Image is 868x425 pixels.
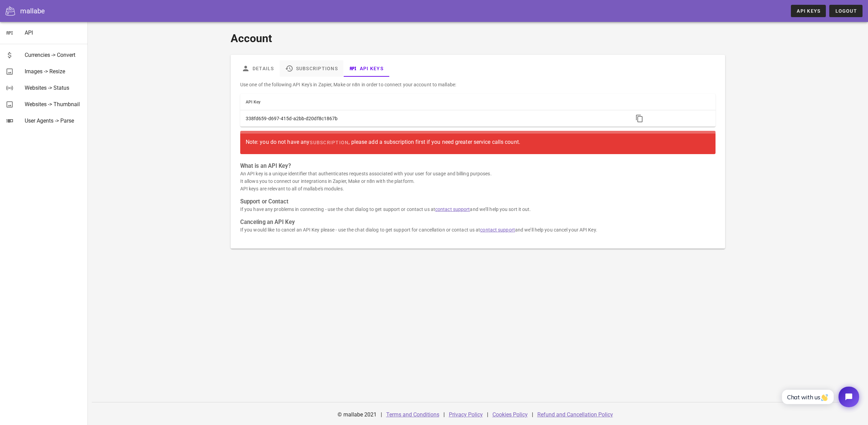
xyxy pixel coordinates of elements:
[309,136,349,149] a: subscription
[492,411,528,418] a: Cookies Policy
[240,110,628,127] td: 338fd659-d697-415d-a2bb-d20df8c1867b
[480,227,515,233] a: contact support
[246,136,710,149] div: Note: you do not have any , please add a subscription first if you need greater service calls count.
[443,407,445,423] div: |
[240,162,716,170] h3: What is an API Key?
[449,411,483,418] a: Privacy Policy
[240,94,628,110] th: API Key: Not sorted. Activate to sort ascending.
[236,60,280,77] a: Details
[25,85,82,91] div: Websites -> Status
[25,68,82,75] div: Images -> Resize
[240,205,716,213] p: If you have any problems in connecting - use the chat dialog to get support or contact us at and ...
[25,117,82,124] div: User Agents -> Parse
[791,5,826,17] a: API Keys
[240,218,716,226] h3: Canceling an API Key
[835,8,857,14] span: Logout
[829,5,863,17] button: Logout
[532,407,533,423] div: |
[25,52,82,58] div: Currencies -> Convert
[25,29,82,36] div: API
[343,60,389,77] a: API Keys
[487,407,488,423] div: |
[386,411,439,418] a: Terms and Conditions
[231,30,725,47] h1: Account
[537,411,613,418] a: Refund and Cancellation Policy
[333,407,381,423] div: © mallabe 2021
[774,381,865,413] iframe: Tidio Chat
[280,60,343,77] a: Subscriptions
[25,101,82,108] div: Websites -> Thumbnail
[435,207,470,212] a: contact support
[240,81,716,88] p: Use one of the following API Key's in Zapier, Make or n8n in order to connect your account to mal...
[240,226,716,234] p: If you would like to cancel an API Key please - use the chat dialog to get support for cancellati...
[240,198,716,205] h3: Support or Contact
[381,407,382,423] div: |
[309,140,349,145] span: subscription
[240,170,716,192] p: An API key is a unique identifier that authenticates requests associated with your user for usage...
[796,8,820,14] span: API Keys
[246,100,261,104] span: API Key
[20,6,45,16] div: mallabe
